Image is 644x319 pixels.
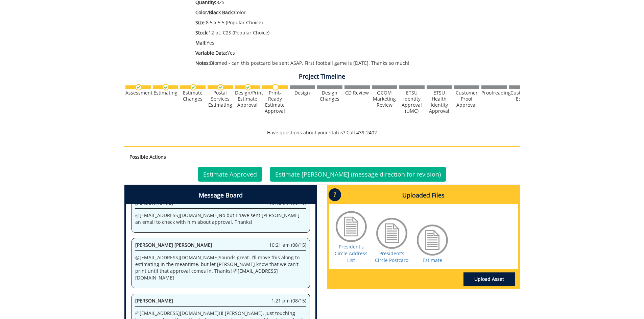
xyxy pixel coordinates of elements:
[195,60,210,66] span: Notes:
[125,90,151,96] div: Assessment
[290,90,315,96] div: Design
[195,39,460,46] p: Yes
[135,297,173,304] span: [PERSON_NAME]
[463,272,515,286] a: Upload Asset
[195,50,227,56] span: Variable Data:
[129,154,166,160] strong: Possible Actions
[153,90,178,96] div: Estimating
[195,29,460,36] p: 12 pt. C2S (Popular Choice)
[270,167,446,182] a: Estimate [PERSON_NAME] (message direction for revision)
[195,39,207,46] span: Mail:
[335,243,367,263] a: President's Circle Address List
[245,84,251,90] img: checkmark
[163,84,169,90] img: checkmark
[180,90,206,102] div: Estimate Changes
[195,50,460,56] p: Yes
[195,19,460,26] p: 8.5 x 5.5 (Popular Choice)
[481,90,507,96] div: Proofreading
[262,90,288,114] div: Print-Ready Estimate Approval
[272,84,279,90] img: no
[329,187,518,204] h4: Uploaded Files
[124,129,520,136] p: Have questions about your status? Call 439-2402
[454,90,479,108] div: Customer Proof Approval
[198,167,262,182] a: Estimate Approved
[124,73,520,80] h4: Project Timeline
[344,90,370,96] div: CD Review
[135,84,142,90] img: checkmark
[195,9,460,16] p: Color
[269,242,306,248] span: 10:21 am (08/15)
[195,29,209,36] span: Stock:
[195,60,460,67] p: Biomed - can this postcard be sent ASAP. First football game is [DATE]. Thanks so much!
[126,187,315,204] h4: Message Board
[235,90,260,108] div: Design/Print Estimate Approval
[135,254,306,281] p: @ [EMAIL_ADDRESS][DOMAIN_NAME] Sounds great. I'll move this along to estimating in the meantime, ...
[195,19,206,26] span: Size:
[271,297,306,304] span: 1:21 pm (08/15)
[195,9,234,16] span: Color/Black Back:
[399,90,425,114] div: ETSU Identity Approval (UMC)
[423,257,442,263] a: Estimate
[329,188,341,201] p: ?
[217,84,224,90] img: checkmark
[372,90,397,108] div: QCOM Marketing Review
[317,90,342,102] div: Design Changes
[135,212,306,225] p: @ [EMAIL_ADDRESS][DOMAIN_NAME] No but I have sent [PERSON_NAME] an email to check with him about ...
[375,250,409,263] a: President's Circle Postcard
[190,84,196,90] img: checkmark
[135,242,212,248] span: [PERSON_NAME] [PERSON_NAME]
[509,90,534,102] div: Customer Edits
[208,90,233,108] div: Postal Services Estimating
[427,90,452,114] div: ETSU Health Identity Approval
